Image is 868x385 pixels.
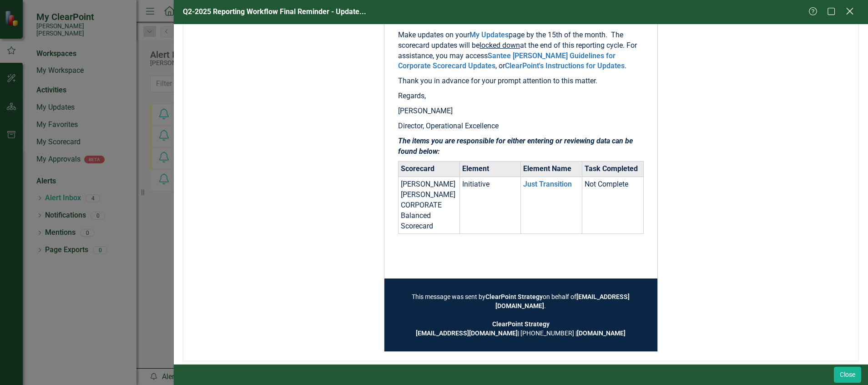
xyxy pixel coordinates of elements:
[577,329,626,337] a: [DOMAIN_NAME]
[398,177,459,234] td: [PERSON_NAME] [PERSON_NAME] CORPORATE Balanced Scorecard
[479,41,520,50] span: locked down
[521,162,582,177] th: Element Name
[505,61,625,70] a: ClearPoint's Instructions for Updates
[459,162,521,177] th: Element
[398,76,644,86] p: Thank you in advance for your prompt attention to this matter.
[485,293,543,300] strong: ClearPoint Strategy
[398,137,633,156] strong: The items you are responsible for either entering or reviewing data can be found below:
[398,121,644,132] p: Director, Operational Excellence
[398,162,459,177] th: Scorecard
[582,177,644,234] td: Not Complete
[834,367,861,383] button: Close
[459,177,521,234] td: Initiative
[398,91,644,101] p: Regards,
[398,292,644,338] td: This message was sent by on behalf of . | [PHONE_NUMBER] |
[523,180,572,188] a: Just Transition
[398,51,616,71] a: Santee [PERSON_NAME] Guidelines for Corporate Scorecard Updates
[416,329,518,337] a: [EMAIL_ADDRESS][DOMAIN_NAME]
[582,162,644,177] th: Task Completed
[492,320,550,328] strong: ClearPoint Strategy
[398,106,644,117] p: [PERSON_NAME]
[183,7,366,16] span: Q2-2025 Reporting Workflow Final Reminder - Update...
[398,30,644,71] p: Make updates on your page by the 15th of the month. The scorecard updates will be at the end of t...
[469,30,509,39] a: My Updates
